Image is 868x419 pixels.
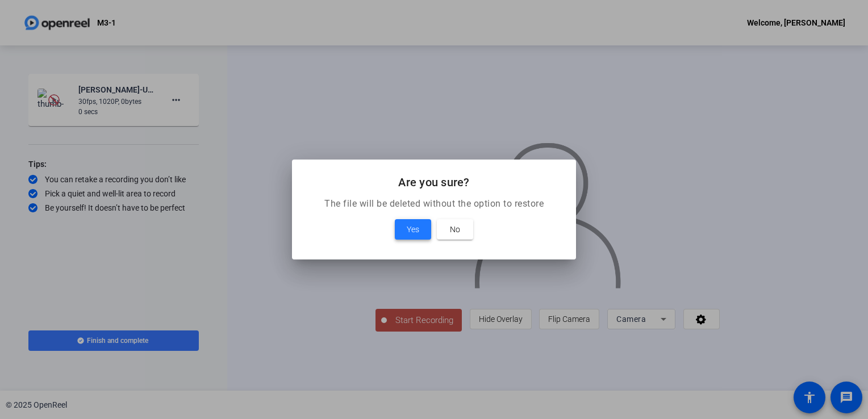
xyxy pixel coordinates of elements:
[407,223,419,236] span: Yes
[437,219,473,240] button: No
[395,219,431,240] button: Yes
[306,197,562,211] p: The file will be deleted without the option to restore
[450,223,460,236] span: No
[306,173,562,191] h2: Are you sure?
